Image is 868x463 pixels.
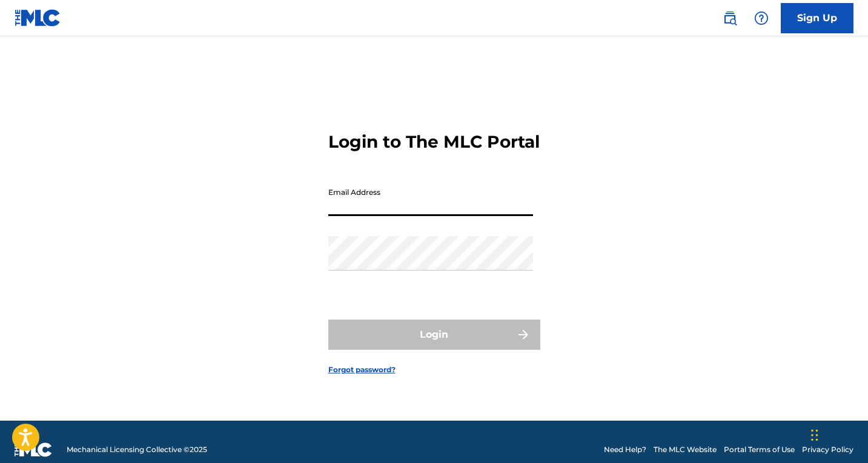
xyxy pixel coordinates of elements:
a: Forgot password? [328,364,396,375]
h3: Login to The MLC Portal [328,131,540,153]
img: search [723,11,737,25]
a: Portal Terms of Use [724,444,795,455]
div: Drag [811,417,818,453]
div: Help [749,6,774,30]
img: help [754,11,769,25]
iframe: Chat Widget [807,405,868,463]
a: Sign Up [781,3,853,33]
a: Need Help? [604,444,646,455]
span: Mechanical Licensing Collective © 2025 [67,444,207,455]
a: Public Search [718,6,742,30]
img: MLC Logo [15,9,61,27]
a: The MLC Website [654,444,717,455]
img: logo [15,442,52,457]
a: Privacy Policy [802,444,853,455]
